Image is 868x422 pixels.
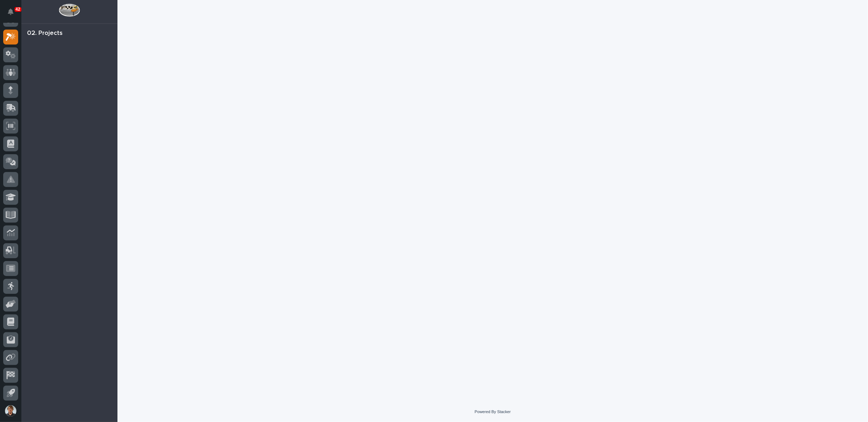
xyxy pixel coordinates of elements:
[16,7,20,12] p: 42
[3,403,18,418] button: users-avatar
[27,30,63,37] div: 02. Projects
[9,9,18,20] div: Notifications42
[59,4,80,17] img: Workspace Logo
[475,410,511,414] a: Powered By Stacker
[3,4,18,19] button: Notifications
